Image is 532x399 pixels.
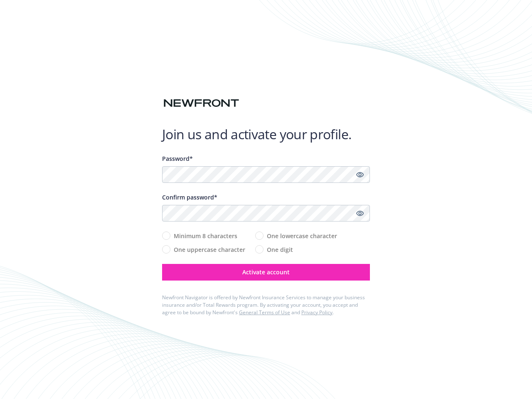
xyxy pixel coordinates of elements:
span: Confirm password* [162,193,217,201]
div: Newfront Navigator is offered by Newfront Insurance Services to manage your business insurance an... [162,294,370,316]
a: Privacy Policy [301,309,332,316]
h1: Join us and activate your profile. [162,126,370,143]
button: Activate account [162,264,370,281]
span: One uppercase character [174,245,245,254]
span: Minimum 8 characters [174,232,237,240]
span: One digit [267,245,293,254]
span: Password* [162,155,193,163]
span: Activate account [242,268,290,276]
span: One lowercase character [267,232,337,240]
input: Confirm your unique password... [162,205,370,222]
a: Show password [355,170,365,180]
input: Enter a unique password... [162,166,370,183]
a: Show password [355,208,365,218]
img: Newfront logo [162,96,241,111]
a: General Terms of Use [239,309,290,316]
